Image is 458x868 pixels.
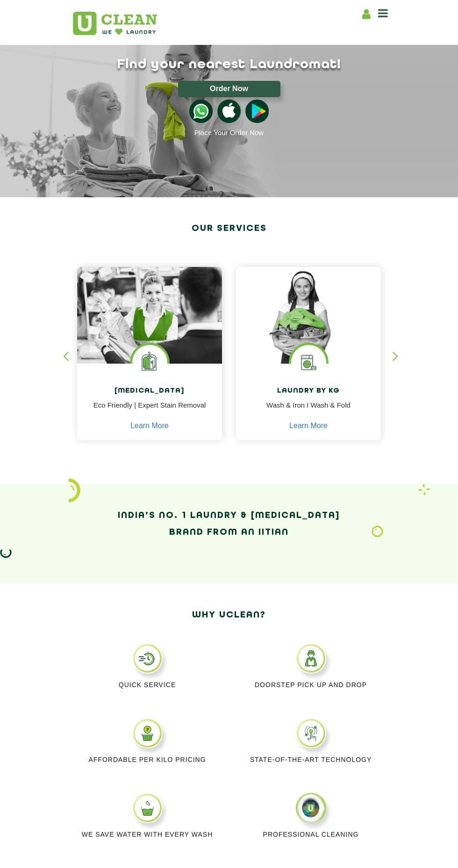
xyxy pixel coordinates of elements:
[72,607,386,624] h2: Why Uclean?
[296,643,326,674] img: DOORSTEP_PICK_UP_AND_DROP_11zon.webp
[65,57,393,72] h1: Find your nearest Laundromat!
[77,267,222,384] img: Drycleaners near me
[178,81,280,97] button: Order Now
[236,681,386,689] p: Doorstep Pick up and Drop
[84,387,215,395] h4: [MEDICAL_DATA]
[291,345,326,380] img: laundry washing machine
[132,793,163,823] img: WE_SAVE_WATER-WITH_EVERY_WASH_CYCLE_11zon.webp
[296,793,326,823] img: center_logo.png
[217,100,241,123] img: apple-icon.png
[296,718,326,748] img: STATE_OF_THE_ART_TECHNOLOGY_11zon.webp
[130,422,169,430] a: Learn More
[72,220,386,237] h2: Our Services
[73,12,157,35] img: UClean Laundry and Dry Cleaning
[72,830,222,839] p: We Save Water with every wash
[72,755,222,764] p: Affordable per kilo pricing
[236,830,386,839] p: Professional cleaning
[132,718,163,748] img: affordable_per_kilo_pricing_11zon.webp
[84,400,215,421] p: Eco Friendly | Expert Stain Removal
[236,267,381,364] img: a girl with laundry basket
[245,100,269,123] img: playstoreicon.png
[289,422,328,430] a: Learn More
[418,484,430,495] img: Laundry wash and iron
[72,681,222,689] p: Quick Service
[69,478,80,502] img: icon_2.png
[189,100,213,123] img: whatsappicon.png
[243,400,374,421] p: Wash & Iron I Wash & Fold
[72,507,386,541] h2: India’s No. 1 Laundry & [MEDICAL_DATA] Brand from an IITian
[243,387,374,395] h4: Laundry by Kg
[372,525,383,538] img: Laundry
[132,643,163,674] img: QUICK_SERVICE_11zon.webp
[132,345,167,380] img: Laundry Services near me
[194,129,264,136] a: Place Your Order Now
[236,755,386,764] p: State-of-the-art Technology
